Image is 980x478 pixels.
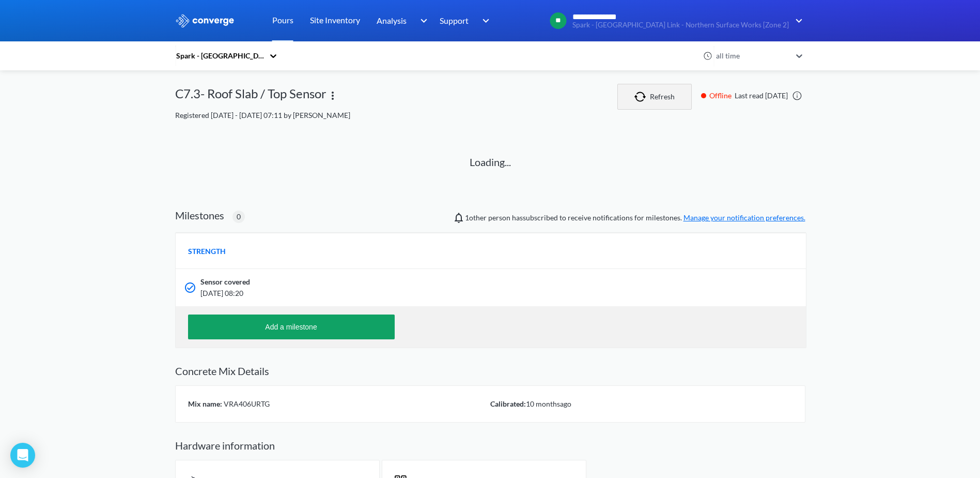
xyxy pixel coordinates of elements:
[713,50,791,62] div: all time
[326,89,339,102] img: more.svg
[476,14,492,27] img: downArrow.svg
[175,365,805,377] h2: Concrete Mix Details
[10,443,35,468] div: Open Intercom Messenger
[453,212,465,224] img: notifications-icon.svg
[683,213,805,222] a: Manage your notification preferences.
[188,246,226,257] span: STRENGTH
[617,84,692,110] button: Refresh
[440,14,469,27] span: Support
[200,276,250,288] span: Sensor covered
[709,90,735,101] span: Offline
[470,154,511,170] p: Loading...
[526,399,571,408] span: 10 months ago
[175,111,350,119] span: Registered [DATE] - [DATE] 07:11 by [PERSON_NAME]
[175,84,326,110] div: C7.3- Roof Slab / Top Sensor
[377,14,407,27] span: Analysis
[789,14,805,27] img: downArrow.svg
[237,211,241,222] span: 0
[572,21,789,29] span: Spark - [GEOGRAPHIC_DATA] Link - Northern Surface Works [Zone 2]
[188,399,222,408] span: Mix name:
[413,14,430,27] img: downArrow.svg
[465,212,805,223] span: person has subscribed to receive notifications for milestones.
[188,315,395,339] button: Add a milestone
[175,439,805,452] h2: Hardware information
[175,14,235,27] img: logo_ewhite.svg
[175,209,224,221] h2: Milestones
[175,50,264,62] div: Spark - [GEOGRAPHIC_DATA] Link - Northern Surface Works [Zone 2]
[200,288,668,299] span: [DATE] 08:20
[696,90,805,101] div: Last read [DATE]
[634,92,650,102] img: icon-refresh.svg
[703,51,712,61] img: icon-clock.svg
[465,213,487,222] span: Meera
[222,399,270,408] span: VRA406URTG
[490,399,526,408] span: Calibrated:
